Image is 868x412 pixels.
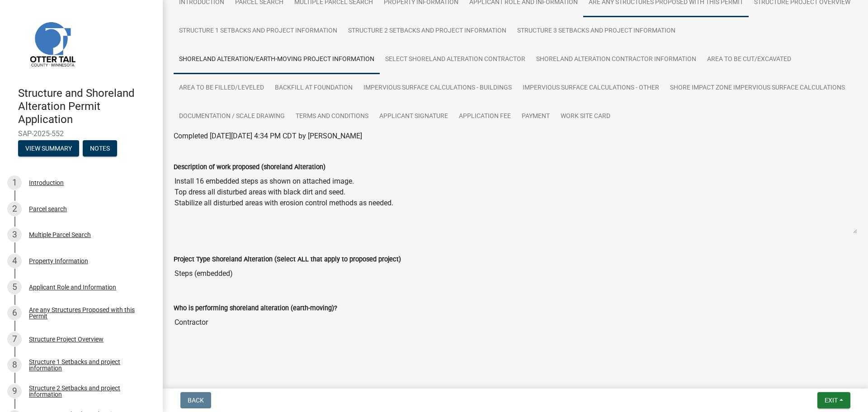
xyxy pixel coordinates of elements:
label: Project Type Shoreland Alteration (Select ALL that apply to proposed project) [174,256,401,263]
button: Notes [83,140,117,156]
div: Structure Project Overview [29,336,104,342]
a: Structure 2 Setbacks and project information [343,17,512,46]
a: Impervious Surface Calculations - Buildings [358,74,517,103]
a: Area to be Cut/Excavated [702,45,797,74]
div: 4 [7,254,22,268]
div: Applicant Role and Information [29,284,116,290]
img: Otter Tail County, Minnesota [18,9,86,77]
button: View Summary [18,140,79,156]
div: Parcel search [29,206,67,212]
a: Work Site Card [555,102,616,131]
a: Applicant Signature [374,102,453,131]
div: 6 [7,306,22,320]
span: Back [188,397,204,404]
a: Backfill at foundation [269,74,358,103]
div: 3 [7,227,22,242]
span: SAP-2025-552 [18,129,145,138]
a: Shore Impact Zone Impervious Surface Calculations [665,74,850,103]
div: Structure 2 Setbacks and project information [29,385,148,398]
a: Payment [516,102,555,131]
div: 1 [7,175,22,190]
button: Exit [817,392,850,408]
a: Area to be Filled/Leveled [174,74,269,103]
div: 5 [7,280,22,294]
span: Exit [825,397,838,404]
div: Introduction [29,180,64,186]
a: Structure 1 Setbacks and project information [174,17,343,46]
textarea: Install 16 embedded steps as shown on attached image. Top dress all disturbed areas with black di... [174,172,857,234]
a: Impervious Surface Calculations - Other [517,74,665,103]
div: Structure 1 Setbacks and project information [29,359,148,371]
div: Property Information [29,258,88,264]
a: Shoreland Alteration/Earth-Moving Project Information [174,45,380,74]
div: Multiple Parcel Search [29,232,91,238]
div: Are any Structures Proposed with this Permit [29,307,148,319]
a: Shoreland Alteration Contractor Information [531,45,702,74]
span: Completed [DATE][DATE] 4:34 PM CDT by [PERSON_NAME] [174,132,362,140]
div: 7 [7,332,22,346]
button: Back [180,392,211,408]
label: Who is performing shoreland alteration (earth-moving)? [174,305,337,312]
a: Select Shoreland Alteration contractor [380,45,531,74]
div: 8 [7,358,22,372]
a: Terms and Conditions [290,102,374,131]
wm-modal-confirm: Summary [18,146,79,153]
h4: Structure and Shoreland Alteration Permit Application [18,87,156,126]
a: Application Fee [453,102,516,131]
label: Description of work proposed (shoreland Alteration) [174,164,325,170]
div: 9 [7,384,22,398]
a: Documentation / Scale Drawing [174,102,290,131]
wm-modal-confirm: Notes [83,146,117,153]
a: Structure 3 Setbacks and project information [512,17,681,46]
div: 2 [7,202,22,216]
